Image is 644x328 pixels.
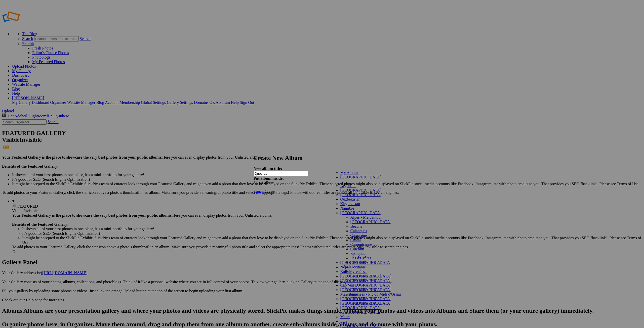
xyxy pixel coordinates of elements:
h2: Create New Album [254,155,387,161]
strong: Put album inside: [254,176,284,180]
a: Cancel [254,189,265,194]
span: Select album... [254,181,277,185]
span: Create [265,189,275,194]
strong: New album title: [254,166,282,171]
